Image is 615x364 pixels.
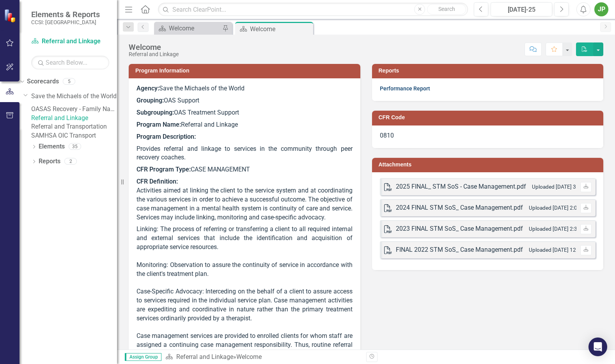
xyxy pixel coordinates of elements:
[135,68,356,74] h3: Program Information
[129,43,179,51] div: Welcome
[136,164,353,176] p: CASE MANAGEMENT
[69,143,81,150] div: 35
[64,158,77,165] div: 2
[379,68,600,74] h3: Reports
[31,19,100,25] small: CCSI: [GEOGRAPHIC_DATA]
[136,119,353,131] p: Referral and Linkage
[136,143,353,164] p: Provides referral and linkage to services in the community through peer recovery coaches.
[380,85,430,92] a: Performance Report
[380,132,394,139] span: 0810
[136,121,181,128] strong: Program Name:
[136,84,353,95] p: Save the Michaels of the World
[39,157,60,166] a: Reports
[529,205,590,211] small: Uploaded [DATE] 2:09 PM
[136,107,353,119] p: OAS Treatment Support
[31,56,109,69] input: Search Below...
[31,37,109,46] a: Referral and Linkage
[379,115,600,120] h3: CFR Code
[588,337,607,356] div: Open Intercom Messenger
[532,184,593,190] small: Uploaded [DATE] 3:48 PM
[396,224,523,233] div: 2023 FINAL STM SoS_ Case Management.pdf
[594,2,608,16] button: JP
[63,78,75,85] div: 5
[136,85,159,92] strong: Agency:
[31,131,117,140] a: SAMHSA OIC Transport
[31,10,100,19] span: Elements & Reports
[129,51,179,57] div: Referral and Linkage
[236,353,262,360] div: Welcome
[4,9,18,23] img: ClearPoint Strategy
[529,247,593,253] small: Uploaded [DATE] 12:35 PM
[158,3,468,16] input: Search ClearPoint...
[529,226,590,232] small: Uploaded [DATE] 2:37 PM
[27,77,59,86] a: Scorecards
[136,133,196,140] strong: Program Description:
[169,23,220,33] div: Welcome
[250,24,311,34] div: Welcome
[396,203,523,212] div: 2024 FINAL STM SoS_ Case Management.pdf
[136,166,191,173] strong: CFR Program Type:
[427,4,466,15] button: Search
[136,187,353,221] span: Activities aimed at linking the client to the service system and at coordinating the various serv...
[31,122,117,131] a: Referral and Transportation
[493,5,549,14] div: [DATE]-25
[136,178,178,185] strong: CFR Definition:
[39,142,65,151] a: Elements
[136,97,164,104] strong: Grouping:
[396,182,526,191] div: 2025 FINAL_ STM SoS - Case Management.pdf
[165,353,360,362] div: »
[136,109,174,116] strong: Subgrouping:
[379,162,600,168] h3: Attachments
[31,105,117,114] a: OASAS Recovery - Family Navigator
[31,114,117,123] a: Referral and Linkage
[125,353,161,361] span: Assign Group
[491,2,552,16] button: [DATE]-25
[136,95,353,107] p: OAS Support
[31,92,117,101] a: Save the Michaels of the World
[396,246,523,254] div: FINAL 2022 STM SoS_ Case Management.pdf
[176,353,233,360] a: Referral and Linkage
[438,6,455,12] span: Search
[156,23,220,33] a: Welcome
